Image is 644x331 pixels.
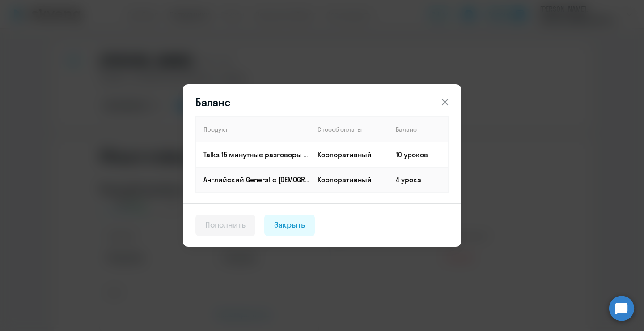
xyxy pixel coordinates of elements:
[389,117,448,142] th: Баланс
[195,215,255,236] button: Пополнить
[196,117,310,142] th: Продукт
[310,117,389,142] th: Способ оплаты
[274,219,305,231] div: Закрыть
[389,142,448,167] td: 10 уроков
[203,175,310,185] p: Английский General с [DEMOGRAPHIC_DATA] преподавателем
[205,219,246,231] div: Пополнить
[183,95,461,109] header: Баланс
[264,215,315,236] button: Закрыть
[203,150,310,159] p: Talks 15 минутные разговоры на английском
[310,142,389,167] td: Корпоративный
[310,167,389,192] td: Корпоративный
[389,167,448,192] td: 4 урока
